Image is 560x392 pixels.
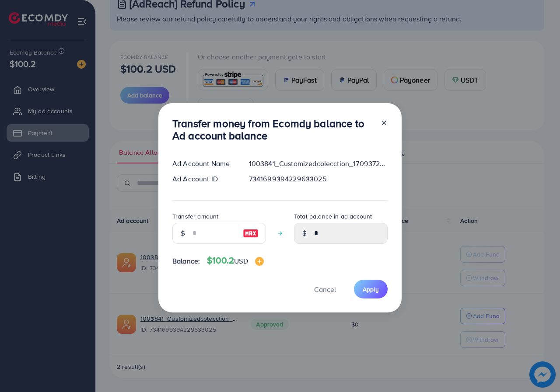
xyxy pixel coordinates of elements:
button: Apply [354,280,388,298]
span: USD [234,256,248,266]
div: 7341699394229633025 [242,174,395,184]
h4: $100.2 [207,255,263,266]
label: Transfer amount [172,212,218,221]
label: Total balance in ad account [294,212,372,221]
h3: Transfer money from Ecomdy balance to Ad account balance [172,117,374,142]
span: Apply [363,285,379,294]
span: Balance: [172,256,200,266]
img: image [243,228,259,239]
span: Cancel [314,284,336,294]
div: 1003841_Customizedcolecction_1709372613954 [242,159,395,169]
button: Cancel [303,280,347,298]
div: Ad Account Name [165,159,242,169]
img: image [255,257,264,266]
div: Ad Account ID [165,174,242,184]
